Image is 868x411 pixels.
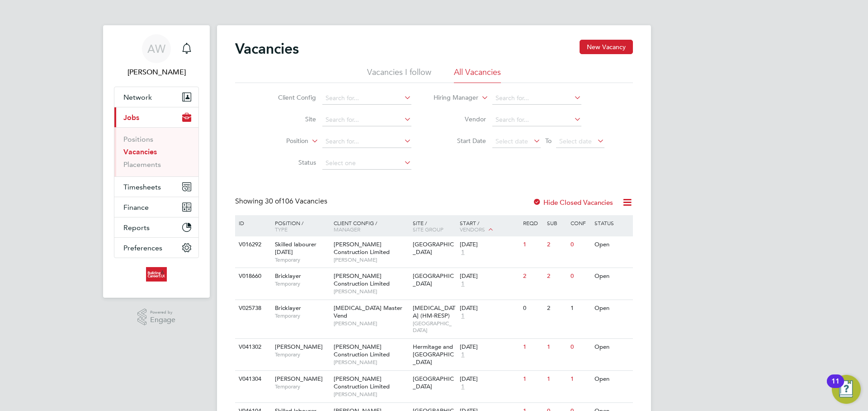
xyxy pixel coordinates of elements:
span: Temporary [275,256,329,263]
span: 1 [460,280,466,288]
span: Manager [334,226,360,233]
div: Site / [410,215,458,237]
div: Start / [458,215,521,238]
div: [DATE] [460,375,519,383]
input: Select one [322,157,411,170]
div: [DATE] [460,241,519,249]
a: Go to home page [114,267,199,282]
span: [PERSON_NAME] Construction Limited [334,375,390,390]
span: Bricklayer [275,272,301,280]
div: 1 [521,371,544,388]
span: Preferences [123,244,162,252]
span: Vendors [460,226,485,233]
span: [MEDICAL_DATA] (HM-RESP) [413,304,455,319]
span: To [542,135,554,147]
div: V041302 [236,339,268,356]
span: Finance [123,203,149,212]
span: [PERSON_NAME] [334,320,408,327]
span: Timesheets [123,183,161,191]
li: All Vacancies [454,67,501,83]
span: 106 Vacancies [265,197,327,206]
span: Temporary [275,351,329,358]
div: Open [592,300,632,317]
span: Temporary [275,280,329,287]
li: Vacancies I follow [367,67,431,83]
span: [PERSON_NAME] [334,391,408,398]
button: Jobs [114,107,198,127]
label: Position [256,137,308,146]
div: 0 [568,236,592,253]
label: Start Date [434,137,486,145]
span: 30 of [265,197,281,206]
a: Placements [123,160,161,169]
div: V016292 [236,236,268,253]
div: ID [236,215,268,231]
input: Search for... [492,114,581,126]
div: 0 [568,268,592,285]
div: Open [592,339,632,356]
span: Engage [150,316,175,324]
span: [MEDICAL_DATA] Master Vend [334,304,402,319]
label: Vendor [434,115,486,123]
span: Abbie Weatherby [114,67,199,78]
div: Showing [235,197,329,206]
div: 2 [545,236,568,253]
a: AW[PERSON_NAME] [114,34,199,78]
button: Preferences [114,238,198,258]
div: [DATE] [460,272,519,280]
a: Positions [123,135,153,143]
span: [PERSON_NAME] Construction Limited [334,240,390,256]
span: Powered by [150,309,175,316]
span: AW [147,43,165,55]
div: Conf [568,215,592,231]
label: Hiring Manager [426,93,478,102]
span: [GEOGRAPHIC_DATA] [413,240,454,256]
div: 1 [545,371,568,388]
span: Network [123,93,152,102]
span: 1 [460,383,466,391]
div: Sub [545,215,568,231]
span: 1 [460,249,466,256]
span: Bricklayer [275,304,301,312]
div: 0 [568,339,592,356]
span: [PERSON_NAME] [275,375,323,383]
div: 2 [545,300,568,317]
div: 11 [831,381,840,393]
span: Temporary [275,383,329,390]
div: [DATE] [460,343,519,351]
a: Vacancies [123,148,157,156]
button: New Vacancy [580,40,633,54]
input: Search for... [322,135,411,148]
div: 1 [545,339,568,356]
span: Select date [495,137,528,145]
h2: Vacancies [235,40,299,58]
div: Client Config / [331,215,410,237]
span: [PERSON_NAME] [334,288,408,295]
span: [PERSON_NAME] [334,359,408,366]
div: V018660 [236,268,268,285]
button: Open Resource Center, 11 new notifications [832,375,861,404]
div: [DATE] [460,305,519,312]
div: 1 [568,371,592,388]
span: [GEOGRAPHIC_DATA] [413,375,454,390]
span: [PERSON_NAME] Construction Limited [334,272,390,287]
img: buildingcareersuk-logo-retina.png [146,267,166,282]
span: Reports [123,223,150,232]
button: Network [114,87,198,107]
span: [PERSON_NAME] [334,256,408,263]
input: Search for... [322,92,411,105]
div: 2 [521,268,544,285]
div: 2 [545,268,568,285]
div: Open [592,371,632,388]
div: Open [592,236,632,253]
div: V041304 [236,371,268,388]
label: Status [264,158,316,166]
span: Select date [559,137,592,145]
div: 1 [521,339,544,356]
div: 1 [521,236,544,253]
button: Finance [114,197,198,217]
div: Reqd [521,215,544,231]
span: Temporary [275,312,329,319]
div: V025738 [236,300,268,317]
div: Open [592,268,632,285]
